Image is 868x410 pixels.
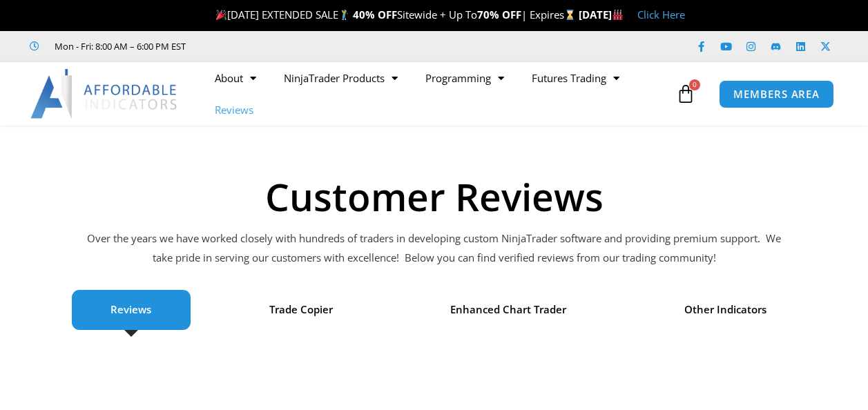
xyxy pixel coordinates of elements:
span: [DATE] EXTENDED SALE Sitewide + Up To | Expires [213,8,579,21]
img: 🏌️‍♂️ [339,10,349,20]
strong: 70% OFF [477,8,521,21]
a: 0 [655,74,716,114]
a: Programming [412,62,518,94]
span: Enhanced Chart Trader [450,300,566,320]
img: 🏭 [613,10,623,20]
strong: 40% OFF [353,8,397,21]
a: About [201,62,270,94]
a: Futures Trading [518,62,633,94]
a: Click Here [637,8,685,21]
p: Over the years we have worked closely with hundreds of traders in developing custom NinjaTrader s... [76,229,792,268]
strong: [DATE] [579,8,624,21]
iframe: Customer reviews powered by Trustpilot [205,39,412,53]
a: Reviews [201,94,267,126]
span: Trade Copier [269,300,333,320]
img: 🎉 [216,10,226,20]
span: Mon - Fri: 8:00 AM – 6:00 PM EST [51,38,186,55]
h1: Customer Reviews [7,177,861,215]
span: Reviews [110,300,151,320]
span: Other Indicators [684,300,766,320]
img: ⌛ [565,10,575,20]
span: MEMBERS AREA [733,89,820,99]
span: 0 [689,79,700,90]
a: MEMBERS AREA [719,80,834,108]
nav: Menu [201,62,673,126]
img: LogoAI | Affordable Indicators – NinjaTrader [30,69,179,119]
a: NinjaTrader Products [270,62,412,94]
